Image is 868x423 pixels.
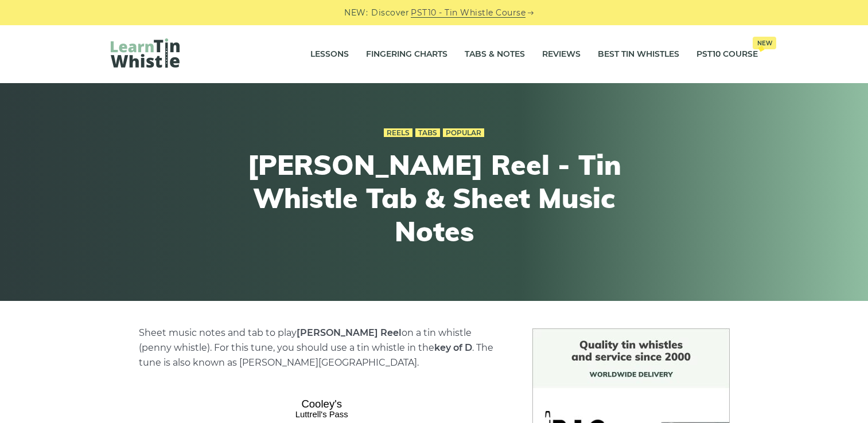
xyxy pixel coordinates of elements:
a: Tabs [415,128,440,138]
strong: [PERSON_NAME] Reel [297,327,402,338]
h1: [PERSON_NAME] Reel - Tin Whistle Tab & Sheet Music Notes [223,148,645,248]
span: New [753,37,776,49]
img: LearnTinWhistle.com [111,38,180,68]
a: Tabs & Notes [465,40,525,69]
a: Reels [384,128,412,138]
strong: key of D [434,342,472,353]
a: Best Tin Whistles [598,40,679,69]
a: Reviews [542,40,581,69]
a: Fingering Charts [366,40,447,69]
p: Sheet music notes and tab to play on a tin whistle (penny whistle). For this tune, you should use... [139,326,505,370]
a: Popular [443,128,484,138]
a: Lessons [310,40,349,69]
a: PST10 CourseNew [696,40,758,69]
